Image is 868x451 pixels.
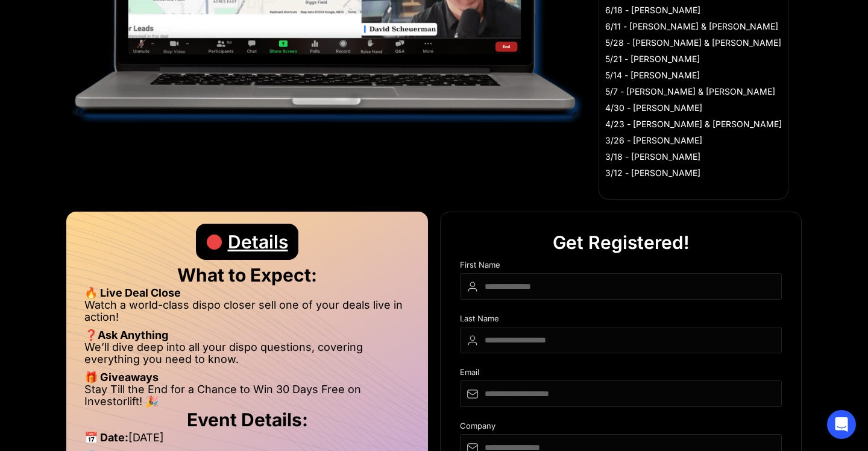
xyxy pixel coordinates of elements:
[460,368,782,380] div: Email
[84,299,410,329] li: Watch a world-class dispo closer sell one of your deals live in action!
[460,260,782,273] div: First Name
[84,341,410,371] li: We’ll dive deep into all your dispo questions, covering everything you need to know.
[228,224,288,260] div: Details
[84,286,181,299] strong: 🔥 Live Deal Close
[187,409,308,430] strong: Event Details:
[84,432,410,450] li: [DATE]
[827,410,856,439] div: Open Intercom Messenger
[84,371,159,383] strong: 🎁 Giveaways
[84,383,410,408] li: Stay Till the End for a Chance to Win 30 Days Free on Investorlift! 🎉
[177,264,317,286] strong: What to Expect:
[460,314,782,327] div: Last Name
[553,224,690,260] div: Get Registered!
[84,431,128,444] strong: 📅 Date:
[460,421,782,434] div: Company
[84,329,168,341] strong: ❓Ask Anything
